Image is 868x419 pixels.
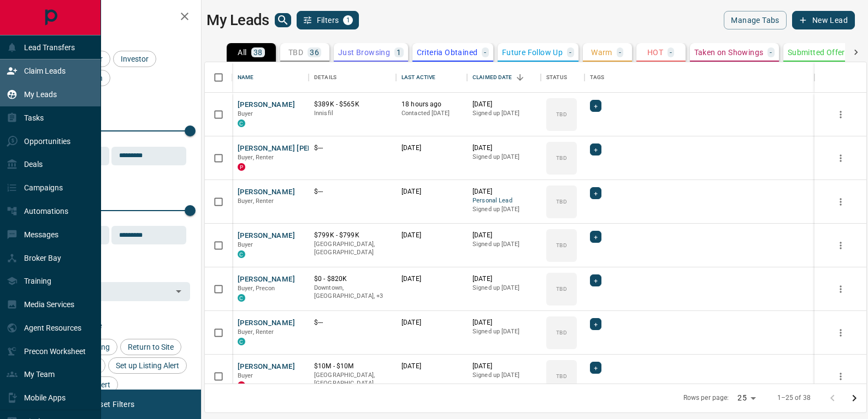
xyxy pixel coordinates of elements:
button: more [832,281,849,297]
button: more [832,150,849,166]
div: + [590,231,601,243]
p: $--- [314,187,391,196]
p: Signed up [DATE] [473,205,535,214]
p: Signed up [DATE] [473,327,535,336]
div: + [590,318,601,330]
div: + [590,143,601,155]
p: $389K - $565K [314,100,391,109]
div: Last Active [401,62,435,93]
div: Return to Site [120,339,181,355]
p: - [670,49,672,56]
p: [DATE] [401,318,462,327]
button: Filters1 [297,11,359,29]
button: [PERSON_NAME] [238,231,295,241]
div: Last Active [396,62,467,93]
p: Just Browsing [338,49,390,56]
div: Details [314,62,336,93]
div: property.ca [238,163,245,171]
p: [DATE] [473,318,535,327]
p: Signed up [DATE] [473,371,535,380]
p: [GEOGRAPHIC_DATA], [GEOGRAPHIC_DATA] [314,371,391,388]
button: Reset Filters [83,395,141,414]
p: 38 [253,49,263,56]
button: Open [171,284,186,299]
span: Return to Site [124,343,178,351]
span: + [594,144,598,155]
span: Buyer [238,241,253,248]
p: TBD [288,49,303,56]
p: [DATE] [401,187,462,196]
button: [PERSON_NAME] [238,100,295,110]
p: $--- [314,143,391,153]
p: [DATE] [401,274,462,284]
p: 1 [397,49,401,56]
span: Set up Listing Alert [112,361,183,370]
span: Buyer, Renter [238,154,274,161]
div: + [590,187,601,199]
button: more [832,237,849,254]
p: TBD [556,328,566,337]
div: property.ca [238,381,245,389]
button: New Lead [792,11,855,29]
div: + [590,362,601,374]
div: 25 [733,390,759,406]
span: Buyer, Precon [238,285,275,292]
p: TBD [556,285,566,293]
p: - [484,49,486,56]
span: Buyer, Renter [238,328,274,336]
p: [DATE] [473,274,535,284]
p: Signed up [DATE] [473,240,535,249]
button: Go to next page [843,387,865,409]
p: $--- [314,318,391,327]
div: condos.ca [238,119,245,127]
span: + [594,275,598,286]
button: more [832,106,849,123]
p: $0 - $820K [314,274,391,284]
button: [PERSON_NAME] [238,362,295,372]
p: [DATE] [401,362,462,371]
span: Buyer [238,110,253,117]
span: + [594,231,598,242]
div: Tags [584,62,814,93]
p: TBD [556,372,566,380]
p: $10M - $10M [314,362,391,371]
p: 1–25 of 38 [777,393,811,403]
p: Signed up [DATE] [473,153,535,161]
div: Name [238,62,254,93]
button: more [832,368,849,385]
h2: Filters [35,11,190,24]
button: Sort [512,70,528,85]
p: Taken on Showings [694,49,764,56]
button: more [832,325,849,341]
p: TBD [556,110,566,118]
div: condos.ca [238,338,245,345]
div: + [590,274,601,286]
p: Signed up [DATE] [473,284,535,292]
span: Personal Lead [473,196,535,206]
button: Manage Tabs [724,11,786,29]
span: Buyer [238,372,253,379]
span: + [594,362,598,373]
p: North York, East End, Toronto [314,284,391,301]
div: + [590,100,601,112]
div: Claimed Date [467,62,541,93]
p: Submitted Offer [788,49,845,56]
button: more [832,194,849,210]
div: Claimed Date [473,62,512,93]
p: All [238,49,246,56]
button: [PERSON_NAME] [238,318,295,328]
p: TBD [556,241,566,249]
button: [PERSON_NAME] [PERSON_NAME] [238,143,354,154]
div: Set up Listing Alert [108,357,187,374]
span: + [594,188,598,199]
p: $799K - $799K [314,231,391,240]
span: + [594,100,598,111]
p: Signed up [DATE] [473,109,535,118]
p: - [770,49,772,56]
span: 1 [344,16,352,24]
p: - [619,49,621,56]
span: + [594,319,598,330]
div: Status [546,62,567,93]
p: Warm [591,49,612,56]
p: - [569,49,571,56]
